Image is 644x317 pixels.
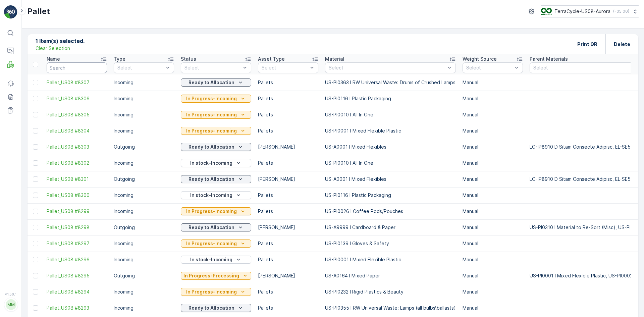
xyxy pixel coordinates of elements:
p: [PERSON_NAME] [258,144,318,150]
p: Material [325,56,344,62]
button: In Progress-Incoming [181,127,251,135]
button: Ready to Allocation [181,143,251,151]
div: Toggle Row Selected [33,160,38,166]
span: Pallet_US08 #8303 [47,144,107,150]
button: Ready to Allocation [181,78,251,87]
p: Manual [463,224,523,231]
p: Manual [463,272,523,279]
span: - [38,143,40,149]
p: Manual [463,176,523,182]
p: Incoming [114,208,174,215]
span: Pallet_US08 #8297 [47,240,107,247]
p: Delete [614,41,630,48]
p: In Progress-Incoming [186,111,237,118]
p: Manual [463,95,523,102]
span: Pallet_US08 #8300 [47,192,107,199]
p: In stock-Incoming [190,160,232,166]
span: Pallet_US08 #8304 [47,127,107,134]
p: Manual [463,144,523,150]
p: Ready to Allocation [189,144,234,150]
div: Toggle Row Selected [33,305,38,311]
p: Incoming [114,95,174,102]
p: Pallets [258,160,318,166]
p: US-PI0116 I Plastic Packaging [325,192,456,199]
span: FD Pallet [36,154,56,160]
p: [PERSON_NAME] [258,272,318,279]
p: In stock-Incoming [190,256,232,263]
p: In Progress-Incoming [186,288,237,295]
div: Toggle Row Selected [33,225,38,230]
button: In stock-Incoming [181,191,251,199]
p: [PERSON_NAME] [258,224,318,231]
span: Name : [6,110,22,116]
span: Net Weight : [6,132,35,138]
button: In Progress-Incoming [181,288,251,296]
p: Manual [463,256,523,263]
p: US-A9999 I Cardboard & Paper [325,224,456,231]
p: 1 Item(s) selected. [36,37,85,45]
p: Pallets [258,305,318,311]
p: Pallet [27,6,50,17]
p: Manual [463,240,523,247]
p: US-A0001 I Mixed Flexibles [325,144,456,150]
div: Toggle Row Selected [33,209,38,214]
div: MM [6,299,16,310]
p: Select [466,64,513,71]
button: In stock-Incoming [181,159,251,167]
button: In Progress-Incoming [181,207,251,215]
div: Toggle Row Selected [33,257,38,262]
div: Toggle Row Selected [33,128,38,134]
p: Ready to Allocation [189,176,234,182]
p: Manual [463,160,523,166]
a: Pallet_US08 #8305 [47,111,107,118]
p: Outgoing [114,224,174,231]
span: - [35,132,38,138]
p: Incoming [114,160,174,166]
div: Toggle Row Selected [33,144,38,150]
span: US-PI0504 I CRW36546 Name Tag [29,165,109,171]
p: Incoming [114,288,174,295]
p: Manual [463,208,523,215]
p: Manual [463,127,523,134]
p: ( -05:00 ) [613,9,629,14]
img: logo [4,5,17,19]
p: Weight Source [463,56,497,62]
p: Outgoing [114,176,174,182]
img: image_ci7OI47.png [541,8,552,15]
p: Print QR [577,41,597,48]
button: TerraCycle-US08-Aurora(-05:00) [541,5,639,17]
p: Incoming [114,305,174,311]
p: Incoming [114,79,174,86]
p: Select [329,64,445,71]
p: Manual [463,305,523,311]
span: Pallet_US08 #8296 [47,256,107,263]
p: In Progress-Incoming [186,95,237,102]
p: US-PI0026 I Coffee Pods/Pouches [325,208,456,215]
p: In Progress-Incoming [186,208,237,215]
p: US-PI0116 I Plastic Packaging [325,95,456,102]
p: Manual [463,192,523,199]
a: Pallet_US08 #8294 [47,288,107,295]
p: Type [114,56,125,62]
p: Pallets [258,240,318,247]
p: Outgoing [114,144,174,150]
a: Pallet_US08 #8307 [47,79,107,86]
p: Select [262,64,308,71]
p: [PERSON_NAME] [258,176,318,182]
span: Total Weight : [6,121,39,127]
p: Incoming [114,256,174,263]
p: US-A0164 I Mixed Paper [325,272,456,279]
p: Clear Selection [36,45,70,52]
p: Parent Materials [530,56,568,62]
a: Pallet_US08 #8299 [47,208,107,215]
p: Manual [463,111,523,118]
div: Toggle Row Selected [33,273,38,278]
p: US-PI0139 I Gloves & Safety [325,240,456,247]
p: Pallets [258,111,318,118]
p: US-PI0355 I RW Universal Waste: Lamps (all bulbs\ballasts) [325,305,456,311]
div: Toggle Row Selected [33,289,38,295]
span: FD, SC7674, [DATE], #1 [22,110,75,116]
